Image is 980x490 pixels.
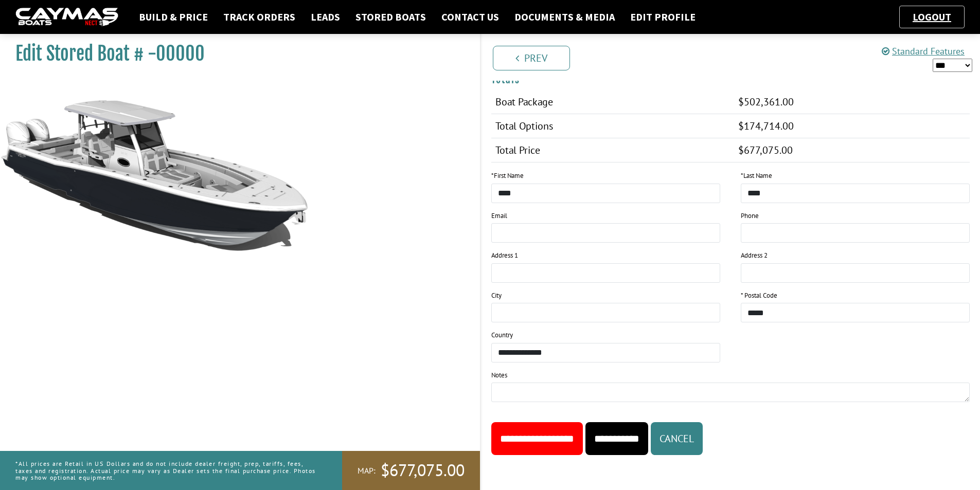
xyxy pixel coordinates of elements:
td: Total Options [491,114,735,138]
a: Leads [306,10,345,24]
label: Country [491,330,513,340]
img: caymas-dealer-connect-2ed40d3bc7270c1d8d7ffb4b79bf05adc795679939227970def78ec6f6c03838.gif [15,8,118,27]
a: Logout [907,10,956,23]
span: $677,075.00 [738,143,793,157]
a: Stored Boats [350,10,431,24]
a: Prev [493,46,570,70]
td: Total Price [491,138,735,162]
label: Notes [491,370,507,380]
span: $502,361.00 [738,95,794,108]
label: City [491,291,502,301]
label: Last Name [741,171,772,181]
a: Contact Us [436,10,504,24]
button: Cancel [651,422,703,455]
label: Email [491,211,507,221]
label: * Postal Code [741,291,777,301]
a: MAP:$677,075.00 [342,451,480,490]
a: Standard Features [882,45,965,57]
a: Edit Profile [625,10,701,24]
td: Boat Package [491,90,735,114]
a: Build & Price [134,10,213,24]
span: MAP: [358,465,376,476]
span: $174,714.00 [738,119,794,133]
a: Documents & Media [509,10,620,24]
label: First Name [491,171,524,181]
label: Phone [741,211,759,221]
a: Track Orders [218,10,300,24]
span: $677,075.00 [381,460,465,481]
h1: Edit Stored Boat # -00000 [15,42,454,65]
label: Address 2 [741,250,768,261]
p: *All prices are Retail in US Dollars and do not include dealer freight, prep, tariffs, fees, taxe... [15,455,319,486]
label: Address 1 [491,250,518,261]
